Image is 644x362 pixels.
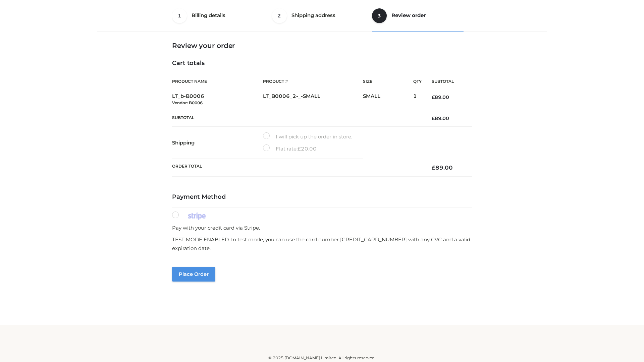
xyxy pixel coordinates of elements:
span: £ [432,94,435,100]
button: Place order [172,267,215,282]
th: Qty [413,74,422,89]
h4: Payment Method [172,193,472,201]
th: Size [363,74,410,89]
bdi: 89.00 [432,115,449,121]
td: SMALL [363,89,413,110]
td: LT_b-B0006 [172,89,263,110]
bdi: 20.00 [298,145,317,152]
h3: Review your order [172,42,472,50]
span: £ [432,115,435,121]
th: Order Total [172,159,422,177]
bdi: 89.00 [432,94,449,100]
th: Product Name [172,74,263,89]
label: Flat rate: [263,144,317,153]
small: Vendor: B0006 [172,100,203,105]
th: Shipping [172,127,263,159]
p: Pay with your credit card via Stripe. [172,224,472,232]
p: TEST MODE ENABLED. In test mode, you can use the card number [CREDIT_CARD_NUMBER] with any CVC an... [172,235,472,252]
span: £ [298,145,301,152]
bdi: 89.00 [432,164,453,171]
span: £ [432,164,435,171]
label: I will pick up the order in store. [263,132,352,141]
td: LT_B0006_2-_-SMALL [263,89,363,110]
div: © 2025 [DOMAIN_NAME] Limited. All rights reserved. [100,355,544,361]
td: 1 [413,89,422,110]
h4: Cart totals [172,60,472,67]
th: Subtotal [422,74,472,89]
th: Product # [263,74,363,89]
th: Subtotal [172,110,422,126]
